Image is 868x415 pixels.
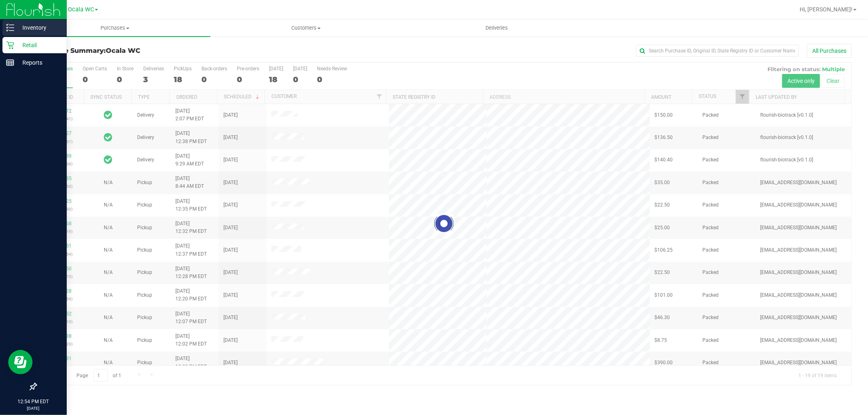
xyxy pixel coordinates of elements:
input: Search Purchase ID, Original ID, State Registry ID or Customer Name... [636,45,799,57]
button: All Purchases [807,44,852,58]
p: Reports [14,58,63,67]
p: Inventory [14,23,63,33]
a: Customers [210,20,401,37]
a: Purchases [20,20,210,37]
span: Ocala WC [68,6,94,13]
h3: Purchase Summary: [36,47,308,54]
p: 12:54 PM EDT [4,398,63,405]
span: Customers [211,24,401,32]
a: Deliveries [401,20,592,37]
span: Deliveries [474,24,519,32]
span: Ocala WC [106,47,140,54]
p: Retail [14,40,63,50]
span: Hi, [PERSON_NAME]! [800,6,853,13]
inline-svg: Retail [6,41,14,49]
inline-svg: Inventory [6,24,14,32]
iframe: Resource center [8,350,33,374]
p: [DATE] [4,405,63,411]
span: Purchases [20,24,210,32]
inline-svg: Reports [6,59,14,67]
